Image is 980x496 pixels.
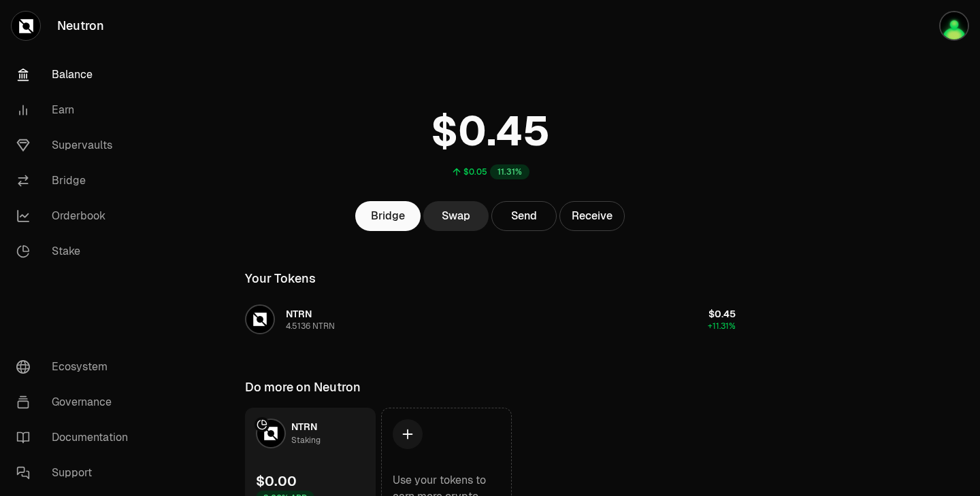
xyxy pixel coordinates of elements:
[5,128,147,163] a: Supervaults
[423,201,489,231] a: Swap
[559,201,625,231] button: Receive
[237,299,744,340] button: NTRN LogoNTRN4.5136 NTRN$0.45+11.31%
[463,166,487,177] div: $0.05
[5,349,147,385] a: Ecosystem
[355,201,421,231] a: Bridge
[257,420,284,447] img: NTRN Logo
[708,321,736,332] span: +11.31%
[5,385,147,420] a: Governance
[246,306,274,333] img: NTRN Logo
[5,57,147,92] a: Balance
[5,163,147,198] a: Bridge
[5,198,147,234] a: Orderbook
[245,269,316,288] div: Your Tokens
[5,234,147,269] a: Stake
[245,378,361,397] div: Do more on Neutron
[291,433,321,447] div: Staking
[291,421,317,433] span: NTRN
[5,92,147,128] a: Earn
[708,308,736,320] span: $0.45
[5,455,147,491] a: Support
[256,472,297,491] div: $0.00
[286,308,312,320] span: NTRN
[491,201,557,231] button: Send
[286,321,335,332] div: 4.5136 NTRN
[939,11,969,41] img: Anogueira
[5,420,147,455] a: Documentation
[490,164,529,179] div: 11.31%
